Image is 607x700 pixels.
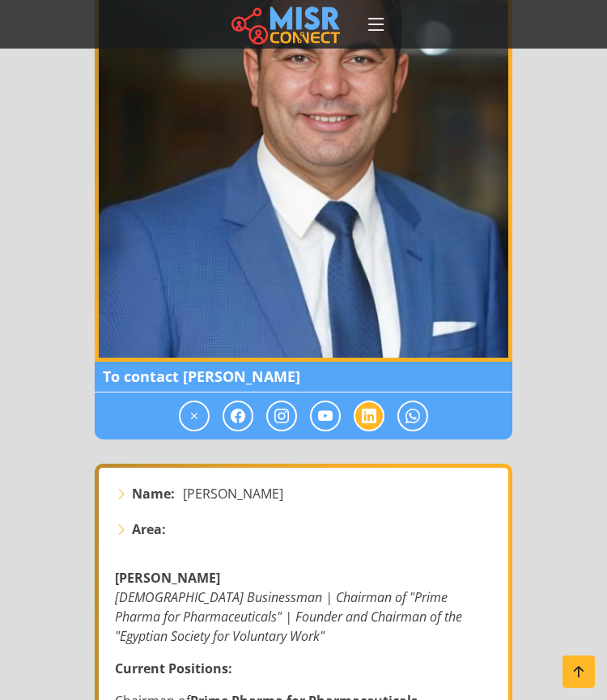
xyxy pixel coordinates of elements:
[231,4,340,45] img: main.misr_connect
[115,569,220,587] strong: [PERSON_NAME]
[183,484,283,503] span: [PERSON_NAME]
[132,484,175,503] strong: Name:
[115,588,462,645] em: [DEMOGRAPHIC_DATA] Businessman | Chairman of "Prime Pharma for Pharmaceuticals" | Founder and Cha...
[132,520,166,539] strong: Area:
[95,362,512,392] span: To contact [PERSON_NAME]
[115,660,232,677] strong: Current Positions:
